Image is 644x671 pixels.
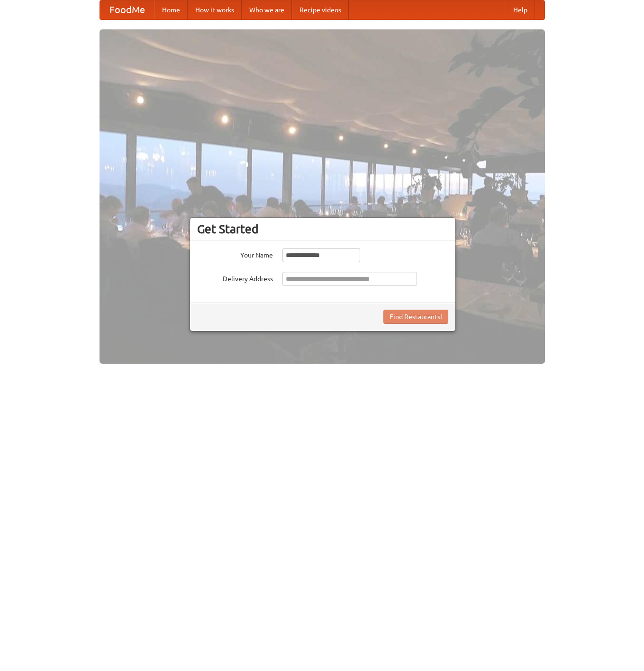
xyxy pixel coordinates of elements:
[188,0,242,19] a: How it works
[197,272,273,284] label: Delivery Address
[100,0,154,19] a: FoodMe
[292,0,349,19] a: Recipe videos
[197,248,273,260] label: Your Name
[154,0,188,19] a: Home
[506,0,535,19] a: Help
[383,310,448,324] button: Find Restaurants!
[242,0,292,19] a: Who we are
[197,222,448,236] h3: Get Started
